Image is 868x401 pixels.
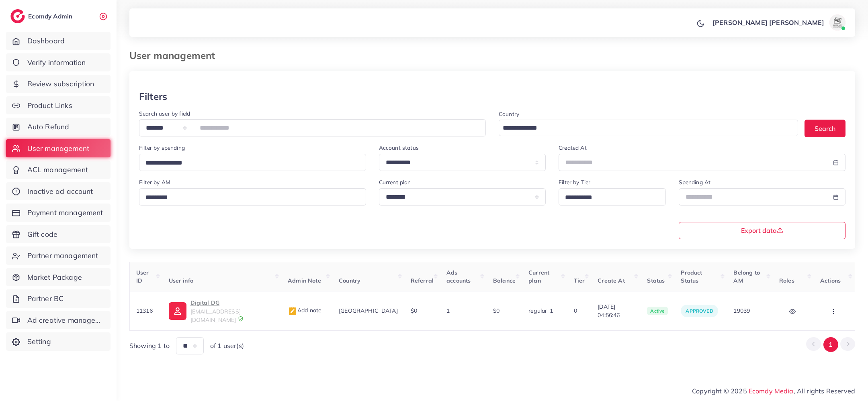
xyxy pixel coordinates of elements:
span: Auto Refund [27,122,70,132]
a: [PERSON_NAME] [PERSON_NAME]avatar [708,14,849,31]
a: Market Package [6,268,111,287]
span: Setting [27,336,51,347]
span: Partner BC [27,293,64,304]
div: Search for option [499,120,798,136]
span: Inactive ad account [27,186,93,197]
a: Product Links [6,96,111,115]
a: Gift code [6,225,111,244]
span: Payment management [27,208,103,218]
input: Search for option [562,191,655,204]
ul: Pagination [806,337,855,352]
a: Payment management [6,204,111,222]
a: Ad creative management [6,311,111,330]
input: Search for option [143,157,356,169]
div: Search for option [139,154,366,171]
input: Search for option [500,122,788,134]
img: avatar [829,14,845,31]
a: logoEcomdy Admin [10,9,74,23]
div: Search for option [139,188,366,206]
a: Setting [6,332,111,351]
span: Gift code [27,229,57,240]
span: Dashboard [27,36,65,46]
div: Search for option [559,188,665,206]
a: Auto Refund [6,118,111,136]
img: logo [10,9,25,23]
span: User management [27,143,89,154]
span: Market Package [27,272,82,283]
h2: Ecomdy Admin [28,12,74,20]
a: Review subscription [6,75,111,93]
span: Product Links [27,100,72,111]
a: Partner management [6,246,111,265]
button: Go to page 1 [823,337,838,352]
span: Ad creative management [27,315,104,326]
a: Dashboard [6,32,111,50]
span: Partner management [27,250,98,261]
a: User management [6,139,111,158]
a: Inactive ad account [6,182,111,201]
input: Search for option [143,191,356,204]
span: Verify information [27,57,86,68]
span: ACL management [27,165,88,175]
a: ACL management [6,161,111,179]
a: Verify information [6,53,111,72]
span: Review subscription [27,79,94,89]
p: [PERSON_NAME] [PERSON_NAME] [712,18,824,27]
a: Partner BC [6,289,111,308]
